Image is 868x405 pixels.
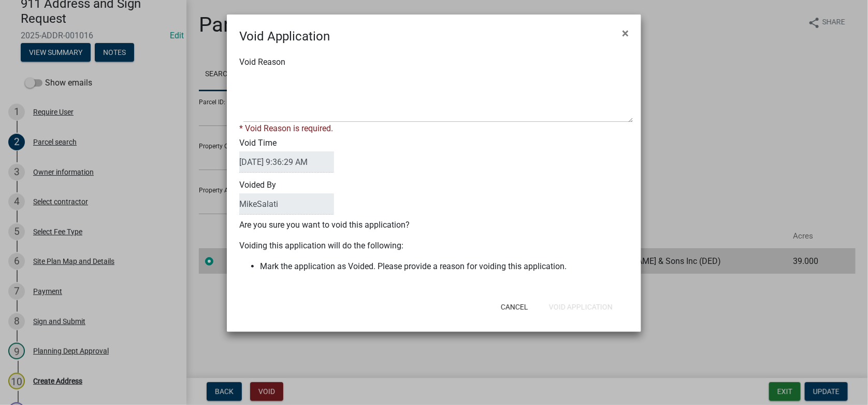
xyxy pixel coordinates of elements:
[239,122,629,135] div: * Void Reason is required.
[493,298,537,316] button: Cancel
[239,181,334,215] label: Voided By
[239,240,629,252] p: Voiding this application will do the following:
[541,298,621,316] button: Void Application
[243,71,633,122] textarea: Void Reason
[239,219,629,231] p: Are you sure you want to void this application?
[239,193,334,215] input: VoidedBy
[614,19,637,48] button: Close
[239,151,334,173] input: DateTime
[239,139,334,173] label: Void Time
[260,260,629,273] li: Mark the application as Voided. Please provide a reason for voiding this application.
[239,27,330,46] h4: Void Application
[239,58,285,66] label: Void Reason
[622,26,629,40] span: ×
